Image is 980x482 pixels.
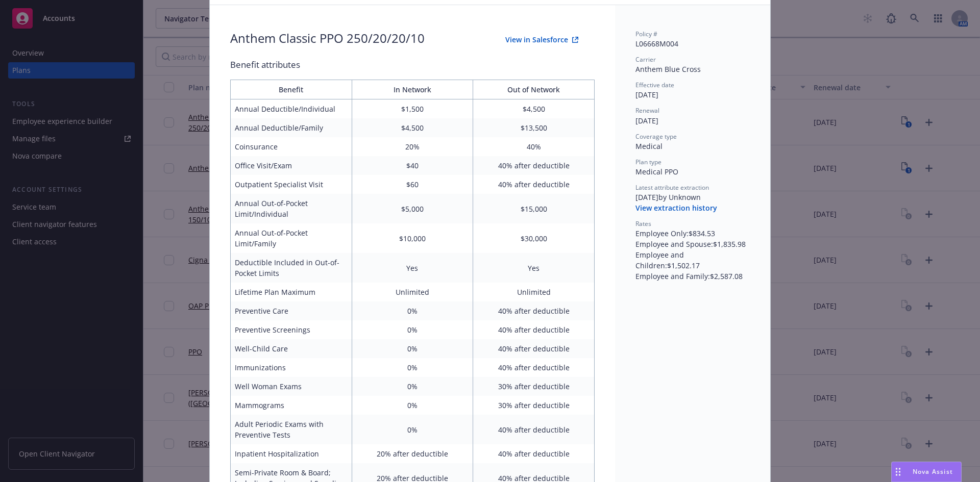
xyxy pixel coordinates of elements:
th: Benefit [231,80,352,99]
span: Coverage type [635,132,677,141]
button: Nova Assist [891,462,962,482]
td: 40% after deductible [473,339,595,358]
td: Annual Out-of-Pocket Limit/Family [231,223,352,253]
td: Well Woman Exams [231,377,352,396]
span: Carrier [635,55,656,64]
button: View extraction history [635,203,717,213]
td: Deductible Included in Out-of-Pocket Limits [231,253,352,283]
td: Inpatient Hospitalization [231,444,352,463]
td: 20% [352,137,473,156]
span: Renewal [635,106,659,115]
td: 0% [352,301,473,320]
td: 20% after deductible [352,444,473,463]
td: $4,500 [352,118,473,137]
td: Annual Deductible/Individual [231,99,352,119]
span: Effective date [635,81,674,89]
td: 0% [352,358,473,377]
td: 30% after deductible [473,396,595,415]
div: Medical PPO [635,166,750,177]
td: 40% after deductible [473,320,595,339]
button: View in Salesforce [489,30,595,50]
td: 0% [352,396,473,415]
td: 40% after deductible [473,444,595,463]
div: Drag to move [892,462,904,481]
span: Plan type [635,158,661,166]
div: Benefit attributes [230,58,595,71]
td: $40 [352,156,473,175]
td: Outpatient Specialist Visit [231,175,352,194]
td: Office Visit/Exam [231,156,352,175]
td: $4,500 [473,99,595,119]
td: 0% [352,339,473,358]
td: $13,500 [473,118,595,137]
td: Immunizations [231,358,352,377]
td: Adult Periodic Exams with Preventive Tests [231,415,352,444]
th: In Network [352,80,473,99]
td: Mammograms [231,396,352,415]
td: 40% after deductible [473,358,595,377]
td: Annual Deductible/Family [231,118,352,137]
td: $10,000 [352,223,473,253]
span: Nova Assist [913,467,953,476]
div: Anthem Blue Cross [635,64,750,74]
td: Preventive Screenings [231,320,352,339]
div: Employee and Family : $2,587.08 [635,271,750,282]
div: [DATE] by Unknown [635,192,750,202]
td: 40% after deductible [473,301,595,320]
div: [DATE] [635,89,750,100]
td: Lifetime Plan Maximum [231,283,352,301]
td: Coinsurance [231,137,352,156]
td: 40% after deductible [473,156,595,175]
span: Policy # [635,30,657,38]
td: Yes [473,253,595,283]
td: 40% after deductible [473,415,595,444]
span: Latest attribute extraction [635,183,709,192]
td: 0% [352,320,473,339]
div: Medical [635,141,750,151]
td: Yes [352,253,473,283]
td: 40% [473,137,595,156]
td: 0% [352,377,473,396]
td: 30% after deductible [473,377,595,396]
span: Rates [635,219,651,228]
td: 0% [352,415,473,444]
td: $15,000 [473,194,595,223]
td: Unlimited [352,283,473,301]
div: Employee Only : $834.53 [635,228,750,239]
div: Anthem Classic PPO 250/20/20/10 [230,30,425,50]
td: Well-Child Care [231,339,352,358]
div: Employee and Children : $1,502.17 [635,249,750,271]
td: Unlimited [473,283,595,301]
td: $1,500 [352,99,473,119]
div: L06668M004 [635,38,750,49]
th: Out of Network [473,80,595,99]
td: $5,000 [352,194,473,223]
td: $30,000 [473,223,595,253]
td: 40% after deductible [473,175,595,194]
td: $60 [352,175,473,194]
td: Preventive Care [231,301,352,320]
td: Annual Out-of-Pocket Limit/Individual [231,194,352,223]
div: [DATE] [635,115,750,126]
div: Employee and Spouse : $1,835.98 [635,239,750,249]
